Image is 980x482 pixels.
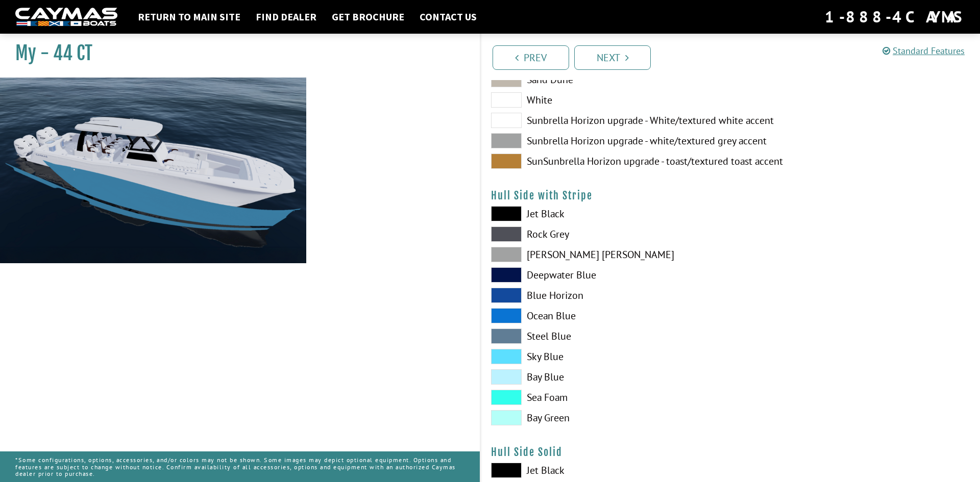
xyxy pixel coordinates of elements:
label: Ocean Blue [491,308,720,323]
label: Deepwater Blue [491,267,720,283]
label: Bay Blue [491,369,720,385]
a: Standard Features [883,45,965,57]
label: Jet Black [491,206,720,221]
p: *Some configurations, options, accessories, and/or colors may not be shown. Some images may depic... [15,451,464,482]
label: Steel Blue [491,328,720,344]
h4: Hull Side with Stripe [491,189,970,202]
label: Blue Horizon [491,288,720,303]
h1: My - 44 CT [15,42,454,65]
label: Jet Black [491,463,720,478]
label: Sunbrella Horizon upgrade - White/textured white accent [491,113,720,128]
img: white-logo-c9c8dbefe5ff5ceceb0f0178aa75bf4bb51f6bca0971e226c86eb53dfe498488.png [15,8,117,27]
label: Bay Green [491,410,720,425]
a: Next [574,45,651,70]
label: Sky Blue [491,349,720,364]
a: Get Brochure [327,10,409,23]
ul: Pagination [490,44,980,70]
label: White [491,92,720,108]
a: Prev [493,45,569,70]
label: Rock Grey [491,226,720,242]
a: Return to main site [133,10,246,23]
a: Find Dealer [251,10,322,23]
label: [PERSON_NAME] [PERSON_NAME] [491,247,720,262]
label: Sunbrella Horizon upgrade - white/textured grey accent [491,133,720,148]
h4: Hull Side Solid [491,446,970,459]
a: Contact Us [414,10,482,23]
label: Sea Foam [491,390,720,405]
div: 1-888-4CAYMAS [825,6,965,28]
label: SunSunbrella Horizon upgrade - toast/textured toast accent [491,154,720,169]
